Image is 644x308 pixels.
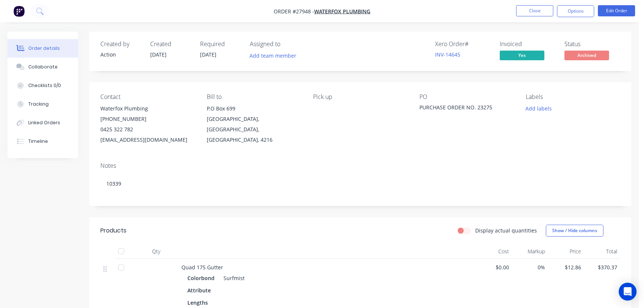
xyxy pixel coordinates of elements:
[419,93,514,100] div: PO
[100,41,141,48] div: Created by
[435,41,491,48] div: Xero Order #
[274,8,314,15] span: Order #27948 -
[479,263,509,271] span: $0.00
[187,299,208,307] span: Lengths
[516,5,553,16] button: Close
[419,103,512,114] div: PURCHASE ORDER NO. 23275
[181,264,223,271] span: Quad 175 Gutter
[246,51,300,61] button: Add team member
[7,95,78,113] button: Tracking
[28,101,49,108] div: Tracking
[207,103,301,145] div: P.O Box 699[GEOGRAPHIC_DATA], [GEOGRAPHIC_DATA], [GEOGRAPHIC_DATA], 4216
[207,114,301,145] div: [GEOGRAPHIC_DATA], [GEOGRAPHIC_DATA], [GEOGRAPHIC_DATA], 4216
[522,103,556,113] button: Add labels
[100,103,195,114] div: Waterfox Plumbing
[250,51,300,61] button: Add team member
[207,103,301,114] div: P.O Box 699
[187,285,214,296] div: Attribute
[187,273,218,283] div: Colorbond
[564,41,620,48] div: Status
[100,162,620,169] div: Notes
[250,41,324,48] div: Assigned to
[515,263,545,271] span: 0%
[500,41,556,48] div: Invoiced
[100,51,141,58] div: Action
[7,132,78,151] button: Timeline
[564,51,609,60] span: Archived
[134,244,178,259] div: Qty
[619,283,637,301] div: Open Intercom Messenger
[100,93,195,100] div: Contact
[475,227,537,234] label: Display actual quantities
[584,244,620,259] div: Total
[7,76,78,95] button: Checklists 0/0
[28,138,48,145] div: Timeline
[100,124,195,135] div: 0425 322 782
[526,93,620,100] div: Labels
[598,5,635,16] button: Edit Order
[7,113,78,132] button: Linked Orders
[500,51,544,60] span: Yes
[546,225,603,237] button: Show / Hide columns
[512,244,548,259] div: Markup
[28,64,58,70] div: Collaborate
[100,135,195,145] div: [EMAIL_ADDRESS][DOMAIN_NAME]
[150,41,191,48] div: Created
[435,51,460,58] a: INV-14645
[7,58,78,76] button: Collaborate
[7,39,78,58] button: Order details
[220,273,245,283] div: Surfmist
[200,51,216,58] span: [DATE]
[28,45,60,52] div: Order details
[100,226,126,235] div: Products
[314,8,370,15] a: Waterfox Plumbing
[476,244,512,259] div: Cost
[100,103,195,145] div: Waterfox Plumbing[PHONE_NUMBER]0425 322 782[EMAIL_ADDRESS][DOMAIN_NAME]
[548,244,584,259] div: Price
[200,41,241,48] div: Required
[551,263,581,271] span: $12.86
[587,263,617,271] span: $370.37
[13,6,25,17] img: Factory
[28,119,60,126] div: Linked Orders
[28,82,61,89] div: Checklists 0/0
[100,114,195,124] div: [PHONE_NUMBER]
[207,93,301,100] div: Bill to
[150,51,167,58] span: [DATE]
[313,93,408,100] div: Pick up
[557,5,594,17] button: Options
[100,172,620,195] div: 10339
